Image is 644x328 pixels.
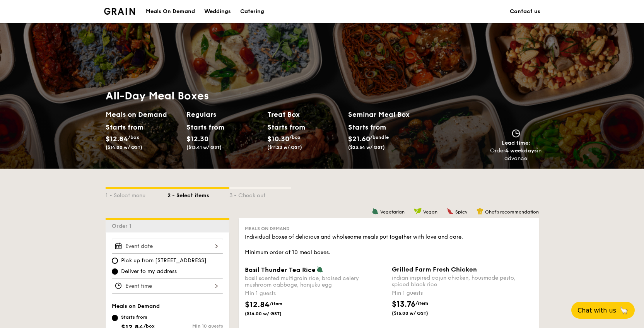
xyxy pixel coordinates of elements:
[414,208,422,215] img: icon-vegan.f8ff3823.svg
[106,109,180,120] h2: Meals on Demand
[245,311,297,317] span: ($14.00 w/ GST)
[571,302,635,319] button: Chat with us🦙
[267,135,289,143] span: $10.30
[121,268,177,275] span: Deliver to my address
[392,310,444,316] span: ($15.00 w/ GST)
[245,226,290,231] span: Meals on Demand
[372,208,379,215] img: icon-vegetarian.fe4039eb.svg
[104,8,135,15] img: Grain
[392,300,415,309] span: $13.76
[112,303,160,309] span: Meals on Demand
[392,289,533,297] div: Min 1 guests
[577,307,616,314] span: Chat with us
[104,8,135,15] a: Logotype
[348,109,429,120] h2: Seminar Meal Box
[106,121,140,133] div: Starts from
[267,145,302,150] span: ($11.23 w/ GST)
[267,109,342,120] h2: Treat Box
[121,314,158,320] div: Starts from
[490,147,542,162] div: Order in advance
[112,223,135,229] span: Order 1
[245,290,386,297] div: Min 1 guests
[485,209,539,215] span: Chef's recommendation
[106,145,142,150] span: ($14.00 w/ GST)
[348,121,386,133] div: Starts from
[112,239,223,254] input: Event date
[447,208,454,215] img: icon-spicy.37a8142b.svg
[245,300,270,309] span: $12.84
[289,135,301,140] span: /box
[380,209,405,215] span: Vegetarian
[370,135,389,140] span: /bundle
[112,258,118,264] input: Pick up from [STREET_ADDRESS]
[510,129,522,138] img: icon-clock.2db775ea.svg
[392,266,477,273] span: Grilled Farm Fresh Chicken
[245,233,533,256] div: Individual boxes of delicious and wholesome meals put together with love and care. Minimum order ...
[423,209,437,215] span: Vegan
[112,315,118,321] input: Starts from$12.84/box($14.00 w/ GST)Min 10 guests
[245,275,386,288] div: basil scented multigrain rice, braised celery mushroom cabbage, hanjuku egg
[186,121,221,133] div: Starts from
[619,306,629,315] span: 🦙
[106,135,128,143] span: $12.84
[245,266,316,273] span: Basil Thunder Tea Rice
[106,189,167,200] div: 1 - Select menu
[348,135,370,143] span: $21.60
[186,109,261,120] h2: Regulars
[392,275,533,288] div: indian inspired cajun chicken, housmade pesto, spiced black rice
[270,301,282,306] span: /item
[477,208,483,215] img: icon-chef-hat.a58ddaea.svg
[112,278,223,294] input: Event time
[186,145,222,150] span: ($13.41 w/ GST)
[267,121,302,133] div: Starts from
[167,189,229,200] div: 2 - Select items
[415,301,428,306] span: /item
[186,135,208,143] span: $12.30
[316,266,323,273] img: icon-vegetarian.fe4039eb.svg
[112,268,118,275] input: Deliver to my address
[106,89,429,103] h1: All-Day Meal Boxes
[502,140,530,146] span: Lead time:
[229,189,291,200] div: 3 - Check out
[128,135,139,140] span: /box
[121,257,207,265] span: Pick up from [STREET_ADDRESS]
[505,147,537,154] strong: 4 weekdays
[455,209,467,215] span: Spicy
[348,145,385,150] span: ($23.54 w/ GST)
